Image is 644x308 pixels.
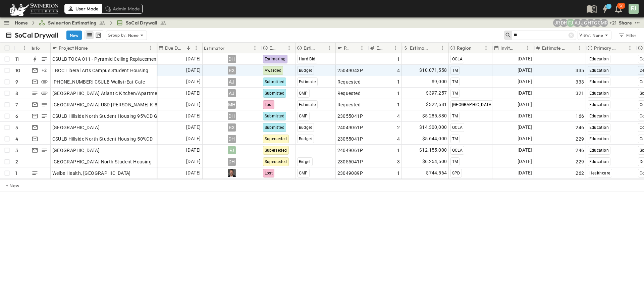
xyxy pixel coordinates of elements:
div: Haaris Tahmas (haaris.tahmas@swinerton.com) [587,19,595,27]
span: Requested [337,79,361,85]
p: 2 [15,158,18,165]
p: Project Name [59,45,88,51]
p: Estimate Type [304,45,317,51]
div: Daryll Hayward (daryll.hayward@swinerton.com) [560,19,568,27]
button: Menu [438,44,446,52]
span: $5,285,380 [422,112,447,120]
a: Home [15,19,28,26]
p: + 21 [609,19,616,26]
span: Lost [265,102,273,107]
span: [DATE] [186,101,201,108]
p: Group by: [108,32,127,39]
div: Estimator [204,39,225,57]
p: 8 [15,90,18,97]
span: 1 [397,147,400,154]
div: BX [228,123,236,132]
a: SoCal Drywall [116,19,167,26]
span: $322,581 [426,101,447,108]
span: Education [589,114,609,118]
p: + New [6,182,10,189]
div: Estimator [203,43,261,53]
button: Sort [318,44,325,52]
span: [GEOGRAPHIC_DATA] [52,147,100,154]
span: [GEOGRAPHIC_DATA] USD [PERSON_NAME] K-8 School WSM & Photovoltaic Lease-Leaseback (LLB) [52,101,272,108]
p: 6 [15,113,18,119]
button: FJ [628,3,639,14]
div: MH [228,101,236,109]
span: Submitted [265,114,285,118]
span: Submitted [265,125,285,130]
p: SoCal Drywall [15,31,58,40]
span: TM [452,137,458,141]
div: DH [228,158,236,166]
button: Menu [147,44,155,52]
p: 3 [15,147,18,154]
span: OCLA [452,57,463,61]
button: Sort [89,44,96,52]
span: $9,000 [432,78,447,86]
button: Menu [524,44,532,52]
button: Sort [384,44,391,52]
span: TM [452,114,458,118]
span: 321 [576,90,584,97]
p: Estimate Number [542,45,567,51]
span: GMP [299,91,308,96]
p: 1 [15,170,17,176]
span: $14,300,000 [419,123,447,131]
div: FJ [629,4,639,14]
span: 3 [397,158,400,165]
div: Info [31,43,51,53]
span: Superseded [265,137,287,141]
span: 23049089P [337,170,363,176]
span: [DATE] [518,101,532,108]
span: OCLA [452,148,463,153]
span: Education [589,57,609,61]
button: Sort [568,44,576,52]
span: 23055041P [337,158,363,165]
button: row view [86,31,94,39]
nav: breadcrumbs [15,19,171,26]
span: 4 [397,136,400,142]
div: FJ [228,146,236,154]
span: Bidget [299,159,311,164]
p: Primary Market [594,45,617,51]
span: $6,254,500 [422,158,447,165]
div: Meghana Raj (meghana.raj@swinerton.com) [600,19,608,27]
span: Budget [299,137,312,141]
span: Requested [337,90,361,97]
p: Estimate Status [269,45,276,51]
button: Sort [516,44,524,52]
span: [DATE] [186,169,201,177]
button: Sort [278,44,285,52]
p: 9 [15,79,18,85]
span: [PHONE_NUMBER] CSULB WallstrEat Cafe [52,79,145,85]
span: [DATE] [518,112,532,120]
span: 229 [576,158,584,165]
span: Education [589,137,609,141]
span: TM [452,159,458,164]
span: GMP [299,171,308,175]
button: Sort [226,44,234,52]
span: 262 [576,170,584,176]
p: View: [579,32,591,39]
span: [DATE] [518,146,532,154]
div: DH [228,135,236,143]
span: Awarded [265,68,282,73]
span: 1 [397,90,400,97]
span: [GEOGRAPHIC_DATA] [52,124,100,131]
p: None [128,32,139,39]
span: 25049043P [337,67,363,74]
button: Sort [473,44,480,52]
span: 1 [397,56,400,62]
div: Anthony Jimenez (anthony.jimenez@swinerton.com) [573,19,581,27]
span: [DATE] [186,123,201,131]
div: DH [228,112,236,120]
span: Education [589,125,609,130]
span: [DATE] [518,169,532,177]
p: 4 [15,136,18,142]
button: test [633,19,641,27]
span: Healthcare [589,171,610,175]
button: Sort [16,44,24,52]
span: Submitted [265,80,285,84]
span: Hard Bid [299,57,316,61]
